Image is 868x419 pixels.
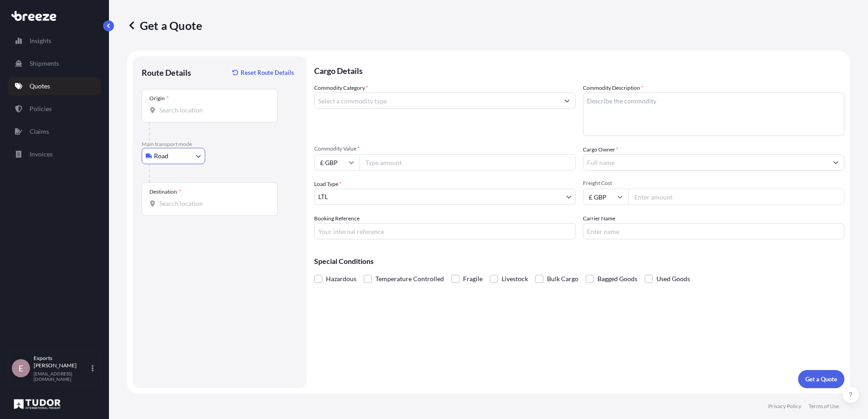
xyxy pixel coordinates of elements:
input: Select a commodity type [315,93,559,109]
p: Route Details [142,67,191,78]
span: Bulk Cargo [547,272,578,286]
a: Shipments [8,54,101,73]
input: Full name [583,154,828,171]
a: Insights [8,32,101,50]
label: Commodity Category [314,83,368,93]
input: Enter amount [628,189,844,205]
span: Freight Cost [583,180,844,187]
p: Quotes [30,82,50,91]
span: Fragile [463,272,483,286]
p: Insights [30,36,51,45]
button: LTL [314,189,576,205]
button: Get a Quote [798,370,844,388]
p: Get a Quote [127,18,202,33]
span: Load Type [314,180,341,189]
p: Claims [30,127,49,136]
span: E [19,364,23,373]
input: Origin [159,106,266,115]
span: Hazardous [326,272,356,286]
p: [EMAIL_ADDRESS][DOMAIN_NAME] [34,371,90,382]
span: Road [154,151,168,161]
span: Bagged Goods [597,272,637,286]
div: Origin [149,95,169,102]
p: Shipments [30,59,59,68]
p: Cargo Details [314,56,844,83]
input: Enter name [583,223,844,239]
p: Main transport mode [142,141,298,148]
img: organization-logo [11,397,63,411]
a: Claims [8,122,101,141]
span: Used Goods [656,272,690,286]
input: Type amount [360,154,576,171]
a: Terms of Use [809,403,839,410]
span: LTL [318,192,328,201]
p: Policies [30,104,52,113]
span: Temperature Controlled [375,272,444,286]
a: Quotes [8,77,101,95]
input: Destination [159,199,266,208]
label: Booking Reference [314,214,360,223]
p: Invoices [30,150,53,159]
label: Commodity Description [583,83,643,93]
span: Commodity Value [314,145,576,152]
div: Destination [149,188,181,195]
a: Invoices [8,145,101,163]
p: Special Conditions [314,258,844,265]
span: Livestock [502,272,528,286]
p: Exports [PERSON_NAME] [34,355,90,369]
input: Your internal reference [314,223,576,239]
a: Policies [8,100,101,118]
p: Get a Quote [805,375,837,384]
label: Cargo Owner [583,145,618,154]
label: Carrier Name [583,214,615,223]
button: Show suggestions [559,93,575,109]
button: Select transport [142,148,205,164]
p: Reset Route Details [241,68,294,77]
button: Show suggestions [828,154,844,171]
button: Reset Route Details [228,65,298,80]
a: Privacy Policy [768,403,801,410]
